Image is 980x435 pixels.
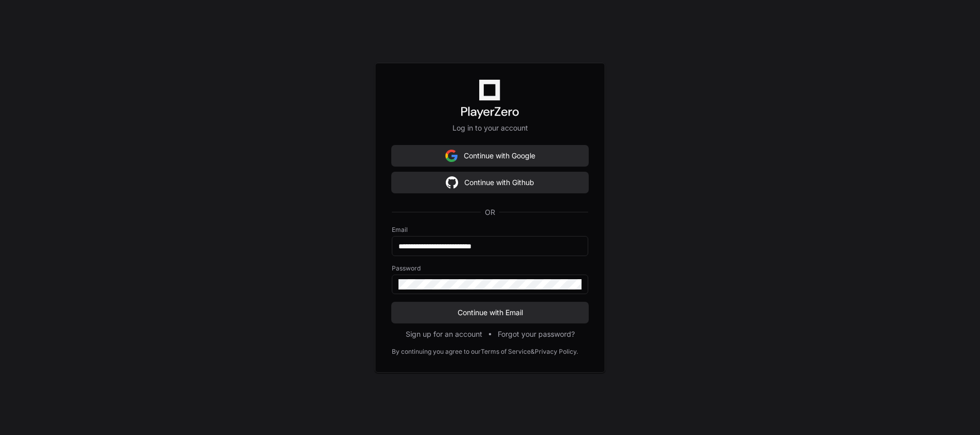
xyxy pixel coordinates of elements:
[392,123,588,133] p: Log in to your account
[392,146,588,166] button: Continue with Google
[392,348,481,356] div: By continuing you agree to our
[531,348,535,356] div: &
[481,348,531,356] a: Terms of Service
[392,172,588,193] button: Continue with Github
[535,348,578,356] a: Privacy Policy.
[406,329,482,339] button: Sign up for an account
[445,146,458,166] img: Sign in with google
[481,207,499,217] span: OR
[446,172,458,193] img: Sign in with google
[498,329,575,339] button: Forgot your password?
[392,226,588,234] label: Email
[392,307,588,318] span: Continue with Email
[392,264,588,273] label: Password
[392,302,588,323] button: Continue with Email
